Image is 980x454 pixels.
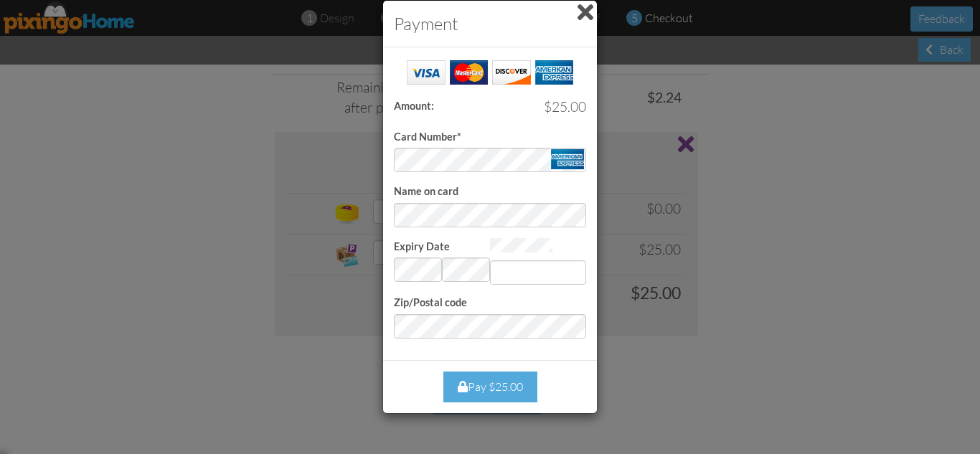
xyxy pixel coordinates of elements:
h3: Payment [394,11,586,36]
label: Expiry Date [394,240,450,255]
div: Pay $25.00 [443,372,537,402]
label: Card Number* [394,130,461,145]
img: amex.png [551,149,584,169]
label: Name on card [394,184,458,199]
label: Zip/Postal code [394,295,467,311]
